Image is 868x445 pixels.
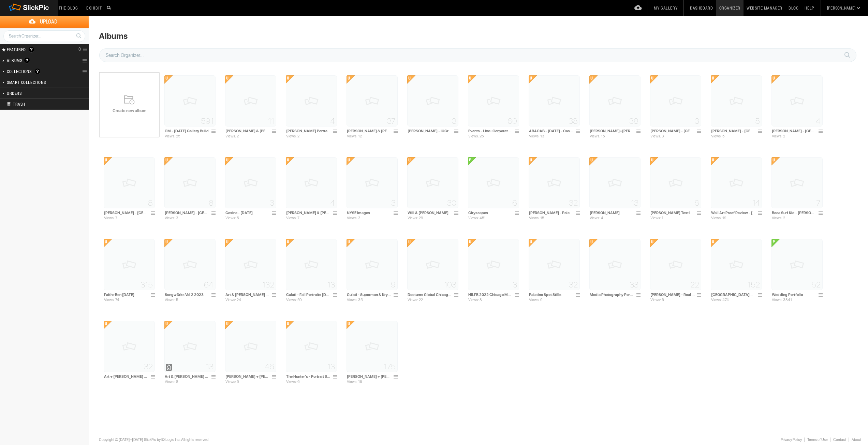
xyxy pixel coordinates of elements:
[589,75,598,84] u: <b>Unlisted Album</b>
[771,75,780,84] u: <b>Unlisted Album</b>
[650,128,695,134] input: Lynn Alloy - Lake Boca - July 4th, 2024
[529,128,574,134] input: ABACAB - 03/01/2025 - Casino At Dania Beach
[225,128,270,134] input: Claudine & Matt - May 5, 2025
[629,118,638,124] span: 38
[206,364,214,369] span: 13
[711,292,756,298] input: NILFB Lake Forest Ribbon Cutting 081622
[164,373,209,380] input: Art & Pete Twitch Show 08/14/22
[771,157,780,165] u: <b>Unlisted Album</b>
[104,321,155,372] img: pix.gif
[452,118,456,124] span: 3
[225,321,233,329] u: <b>Unlisted Album</b>
[444,282,456,287] span: 103
[711,239,719,247] u: <b>Unlisted Album</b>
[347,216,361,220] span: Views: 3
[589,239,641,290] img: pix.gif
[468,239,519,290] img: pix.gif
[268,118,274,124] span: 11
[711,157,762,208] img: pix.gif
[104,373,149,380] input: Art + Pete Band Portraits
[804,437,830,442] a: Terms of Use
[330,118,335,124] span: 4
[589,239,598,247] u: <b>Unlisted Album</b>
[589,210,634,216] input: Theressa
[347,157,355,165] u: <b>Unlisted Album</b>
[468,239,476,247] u: <b>Unlisted Album</b>
[209,200,214,206] span: 8
[468,157,519,208] img: pix.gif
[811,282,821,287] span: 52
[286,75,294,84] u: <b>Unlisted Album</b>
[590,216,603,220] span: Views: 4
[164,239,173,247] u: <b>Unlisted Album</b>
[569,118,578,124] span: 38
[164,321,216,372] img: pix.gif
[286,321,294,329] u: <b>Unlisted Album</b>
[104,292,149,298] input: Faith+Ben 06/24/2023
[347,75,355,84] u: <b>Unlisted Album</b>
[347,298,363,302] span: Views: 35
[711,298,729,302] span: Views: 474
[286,321,337,372] img: pix.gif
[529,75,580,127] img: pix.gif
[468,157,476,165] u: <b>Public Album</b>
[529,239,537,247] u: <b>Unlisted Album</b>
[631,200,638,206] span: 13
[164,75,173,84] u: <b>Unlisted Album</b>
[407,239,415,247] u: <b>Unlisted Album</b>
[755,118,760,124] span: 5
[650,216,663,220] span: Views: 1
[407,75,415,84] u: <b>Unlisted Album</b>
[104,216,117,220] span: Views: 7
[468,128,513,134] input: Events - Live~Corporate~Marketing
[225,216,239,220] span: Views: 5
[148,200,153,206] span: 8
[225,321,276,372] img: pix.gif
[347,380,362,384] span: Views: 16
[225,298,241,302] span: Views: 24
[225,380,239,384] span: Views: 5
[286,75,337,127] img: pix.gif
[99,31,128,41] div: Albums
[529,298,543,302] span: Views: 9
[408,216,423,220] span: Views: 29
[164,239,216,290] img: pix.gif
[816,118,821,124] span: 4
[468,216,486,220] span: Views: 451
[468,75,519,127] img: pix.gif
[141,282,153,287] span: 315
[849,437,861,442] a: About
[711,75,719,84] u: <b>Unlisted Album</b>
[589,157,641,208] img: pix.gif
[752,200,760,206] span: 14
[347,157,398,208] img: pix.gif
[165,216,178,220] span: Views: 3
[772,216,785,220] span: Views: 2
[529,292,574,298] input: Palatine Spot Stills
[816,200,821,206] span: 7
[387,118,396,124] span: 37
[778,437,804,442] a: Privacy Policy
[225,75,276,127] img: pix.gif
[286,373,331,380] input: The Hunter's - Portrait Session
[327,282,335,287] span: 13
[164,321,173,329] u: <b>Unlisted Album</b>
[711,128,756,134] input: Robert Laschiver - Lake Boca - July4th 2024
[408,298,423,302] span: Views: 22
[650,75,658,84] u: <b>Unlisted Album</b>
[771,239,780,247] u: <b>Public Album</b>
[347,239,398,290] img: pix.gif
[286,210,331,216] input: Tammy & Leila - 03/30/24
[711,157,719,165] u: <b>Unlisted Album</b>
[650,210,695,216] input: Paul Test Images
[262,282,274,287] span: 132
[8,16,89,28] span: Upload
[165,380,178,384] span: Views: 8
[7,99,70,109] h2: Trash
[650,239,658,247] u: <b>Unlisted Album</b>
[468,210,513,216] input: Cityscapes
[225,292,270,298] input: Art & Pete Collection July 2022
[286,239,337,290] img: pix.gif
[225,239,233,247] u: <b>Unlisted Album</b>
[165,134,180,138] span: Views: 25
